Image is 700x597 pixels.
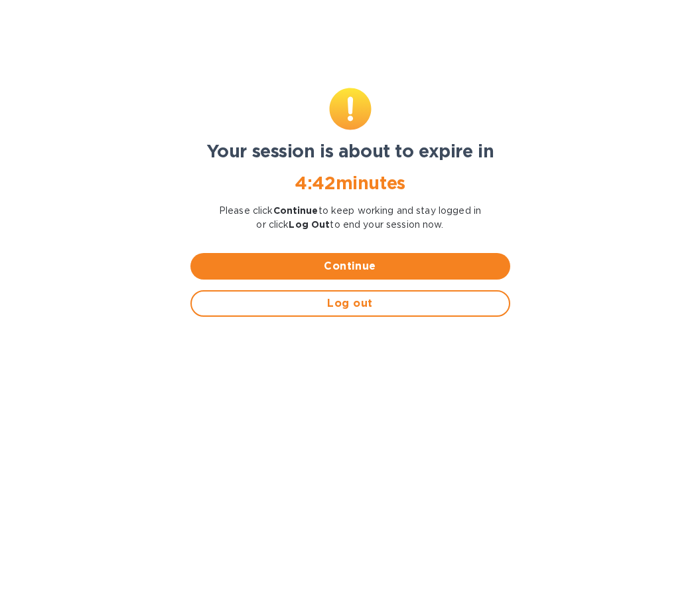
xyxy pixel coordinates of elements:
[190,204,510,232] p: Please click to keep working and stay logged in or click to end your session now.
[190,173,510,194] h1: 4 : 42 minutes
[190,141,510,162] h1: Your session is about to expire in
[201,258,500,274] span: Continue
[202,296,498,311] span: Log out
[190,253,510,280] button: Continue
[190,290,510,317] button: Log out
[273,205,318,216] b: Continue
[289,219,330,230] b: Log Out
